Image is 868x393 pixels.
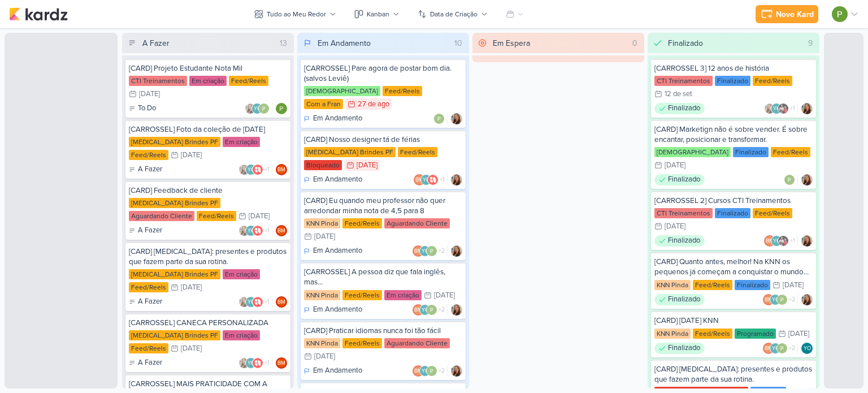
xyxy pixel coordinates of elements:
div: [CARROSSEL] Pare agora de postar bom dia. (salvos Leviê) [304,63,462,84]
div: Em Andamento [304,174,362,185]
p: YO [772,346,779,352]
span: +1 [263,297,270,306]
div: Feed/Reels [197,211,236,221]
div: [MEDICAL_DATA] Brindes PF [304,147,396,157]
div: A Fazer [129,357,162,369]
p: Finalizado [668,174,700,185]
div: [DATE] [181,345,202,352]
div: [CARROSSEL] A pessoa diz que fala inglês, mas... [304,267,462,287]
p: Finalizado [668,103,700,114]
div: Finalizado [715,76,750,86]
div: Colaboradores: Franciluce Carvalho, Yasmin Oliveira, Allegra Plásticos e Brindes Personalizados, ... [238,357,272,369]
div: Colaboradores: Franciluce Carvalho, Yasmin Oliveira, Allegra Plásticos e Brindes Personalizados, ... [238,164,272,175]
div: Em criação [189,76,227,86]
p: YO [773,106,780,112]
div: Beth Monteiro [276,225,287,236]
div: [CARD] Projeto Estudante Nota Mil [129,63,287,74]
p: A Fazer [138,357,162,369]
div: [CARD] Praticar idiomas nunca foi tão fácil [304,326,462,336]
p: BM [414,369,422,374]
p: BM [277,167,285,173]
div: Em criação [223,269,260,279]
div: Com a Fran [304,99,343,109]
p: Em Andamento [313,174,362,185]
img: Franciluce Carvalho [801,235,813,247]
div: Yasmin Oliveira [771,235,782,247]
div: Finalizado [654,174,705,185]
div: Colaboradores: Paloma Paixão Designer [433,113,448,124]
div: Em criação [223,330,260,340]
div: [DATE] [181,152,202,159]
span: +1 [789,236,795,245]
div: Yasmin Oliveira [245,164,257,175]
div: Colaboradores: Franciluce Carvalho, Yasmin Oliveira, Allegra Plásticos e Brindes Personalizados, ... [238,296,272,308]
div: Feed/Reels [753,76,792,86]
div: [DATE] [181,284,202,291]
div: Beth Monteiro [413,365,424,377]
div: Responsável: Beth Monteiro [276,225,287,236]
p: BM [766,239,774,244]
div: [DATE] [783,282,804,289]
div: [DEMOGRAPHIC_DATA] [304,86,380,96]
div: Beth Monteiro [764,235,775,247]
div: [MEDICAL_DATA] Brindes PF [129,330,220,340]
div: Programado [735,329,776,339]
div: KNN Pinda [654,329,691,339]
p: Finalizado [668,343,700,354]
p: YO [254,106,261,112]
div: [MEDICAL_DATA] Brindes PF [129,198,220,208]
div: Em Andamento [304,365,362,377]
div: Colaboradores: Beth Monteiro, Yasmin Oliveira, Paloma Paixão Designer, knnpinda@gmail.com, financ... [413,304,448,316]
img: Franciluce Carvalho [238,296,250,308]
div: Feed/Reels [129,150,168,160]
img: Paloma Paixão Designer [784,174,795,185]
div: KNN Pinda [304,290,340,300]
p: A Fazer [138,164,162,175]
div: [MEDICAL_DATA] Brindes PF [129,137,220,147]
div: Em criação [223,137,260,147]
div: 9 [804,37,817,49]
div: Beth Monteiro [763,343,774,354]
img: Paloma Paixão Designer [258,103,270,114]
p: Em Andamento [313,113,362,124]
img: Paloma Paixão Designer [433,113,445,124]
div: Beth Monteiro [414,174,425,185]
div: Feed/Reels [771,147,810,157]
span: +1 [789,104,795,113]
img: Franciluce Carvalho [801,103,813,114]
div: Em Andamento [304,113,362,124]
p: BM [277,300,285,305]
div: [CARD] Quanto antes, melhor! Na KNN os pequenos já começam a conquistar o mundo aos 4 anos. [654,257,813,277]
p: Finalizado [668,235,700,247]
img: Franciluce Carvalho [245,103,256,114]
div: Feed/Reels [693,280,732,290]
div: Yasmin Oliveira [419,365,431,377]
div: Yasmin Oliveira [419,245,431,257]
div: [CARROSSEL] CANECA PERSONALIZADA [129,318,287,328]
p: BM [414,249,422,254]
span: +1 [263,359,270,368]
img: Paloma Paixão Designer [426,304,437,316]
div: Colaboradores: Beth Monteiro, Yasmin Oliveira, Allegra Plásticos e Brindes Personalizados, Paloma... [414,174,448,185]
div: Yasmin Oliveira [251,103,263,114]
div: 27 de ago [358,101,389,108]
div: A Fazer [129,164,162,175]
div: A Fazer [129,296,162,308]
div: [DATE] [314,353,335,360]
p: YO [422,249,429,254]
div: [MEDICAL_DATA] Brindes PF [129,269,220,279]
div: Finalizado [668,37,703,49]
div: [CARD] Eu quando meu professor não quer arredondar minha nota de 4,5 para 8 [304,196,462,216]
p: BM [277,228,285,234]
div: 12 de set [665,90,692,98]
div: Colaboradores: Beth Monteiro, Yasmin Oliveira, Paloma Paixão Designer, knnpinda@gmail.com, financ... [413,245,448,257]
img: Franciluce Carvalho [801,294,813,305]
div: Beth Monteiro [276,164,287,175]
div: 10 [450,37,467,49]
div: Responsável: Franciluce Carvalho [451,245,462,257]
div: Feed/Reels [383,86,422,96]
div: Aguardando Cliente [384,338,450,348]
div: Responsável: Beth Monteiro [276,164,287,175]
div: [CARD] Allegra: presentes e produtos que fazem parte da sua rotina. [129,247,287,267]
img: Paloma Paixão Designer [276,103,287,114]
